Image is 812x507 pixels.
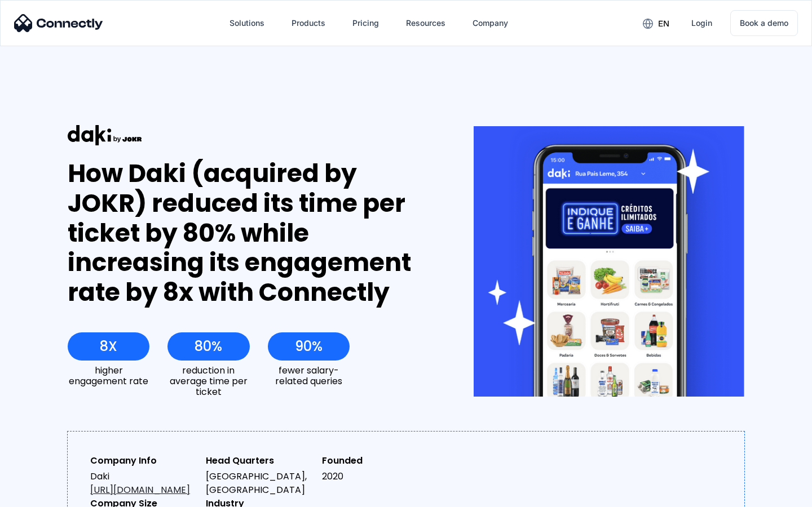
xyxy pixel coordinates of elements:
div: Products [292,15,325,31]
a: Pricing [343,10,388,37]
div: Pricing [352,15,379,31]
div: Company [473,15,508,31]
div: Founded [322,454,429,468]
aside: Language selected: English [11,487,68,503]
div: 80% [195,339,222,354]
a: Login [682,10,721,37]
div: 90% [295,339,323,354]
div: Login [691,15,712,31]
div: fewer salary-related queries [268,365,350,386]
div: higher engagement rate [68,365,149,386]
div: 8X [100,339,117,354]
a: Book a demo [730,10,798,36]
div: How Daki (acquired by JOKR) reduced its time per ticket by 80% while increasing its engagement ra... [68,159,433,308]
div: Daki [90,470,197,497]
a: [URL][DOMAIN_NAME] [90,483,190,496]
div: Solutions [230,15,264,31]
div: Resources [406,15,445,31]
div: Company Info [90,454,197,468]
div: 2020 [322,470,429,483]
div: [GEOGRAPHIC_DATA], [GEOGRAPHIC_DATA] [206,470,312,497]
div: reduction in average time per ticket [167,365,249,398]
ul: Language list [23,487,68,503]
div: Head Quarters [206,454,312,468]
div: en [658,16,669,32]
img: Connectly Logo [14,14,103,32]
